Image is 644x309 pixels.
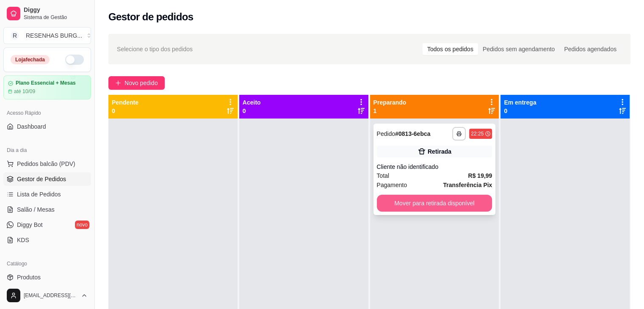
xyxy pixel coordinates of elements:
[423,43,478,55] div: Todos os pedidos
[17,221,43,229] span: Diggy Bot
[3,188,91,201] a: Lista de Pedidos
[504,98,536,107] p: Em entrega
[3,75,91,99] a: Plano Essencial + Mesasaté 10/09
[377,171,390,180] span: Total
[471,130,484,137] div: 22:25
[3,143,91,157] div: Dia a dia
[3,257,91,270] div: Catálogo
[16,80,76,86] article: Plano Essencial + Mesas
[243,107,261,115] p: 0
[3,27,91,44] button: Select a team
[428,147,451,156] div: Retirada
[17,160,75,168] span: Pedidos balcão (PDV)
[24,14,88,21] span: Sistema de Gestão
[3,172,91,186] a: Gestor de Pedidos
[24,6,88,14] span: Diggy
[243,98,261,107] p: Aceito
[17,190,61,199] span: Lista de Pedidos
[17,175,66,183] span: Gestor de Pedidos
[24,292,77,299] span: [EMAIL_ADDRESS][DOMAIN_NAME]
[17,236,29,244] span: KDS
[108,10,193,24] h2: Gestor de pedidos
[11,31,19,40] span: R
[559,43,621,55] div: Pedidos agendados
[377,195,492,212] button: Mover para retirada disponível
[17,205,55,214] span: Salão / Mesas
[395,130,430,137] strong: # 0813-6ebca
[14,88,35,95] article: até 10/09
[11,55,50,64] div: Loja fechada
[478,43,559,55] div: Pedidos sem agendamento
[3,218,91,232] a: Diggy Botnovo
[3,120,91,133] a: Dashboard
[65,55,84,65] button: Alterar Status
[112,107,138,115] p: 0
[377,163,492,171] div: Cliente não identificado
[3,233,91,247] a: KDS
[115,80,121,86] span: plus
[377,130,395,137] span: Pedido
[3,203,91,216] a: Salão / Mesas
[3,3,91,24] a: DiggySistema de Gestão
[108,76,165,90] button: Novo pedido
[377,180,407,190] span: Pagamento
[3,157,91,171] button: Pedidos balcão (PDV)
[17,273,41,281] span: Produtos
[124,78,158,88] span: Novo pedido
[17,122,46,131] span: Dashboard
[117,44,193,54] span: Selecione o tipo dos pedidos
[3,270,91,284] a: Produtos
[468,172,492,179] strong: R$ 19,99
[504,107,536,115] p: 0
[373,98,406,107] p: Preparando
[26,31,82,40] div: RESENHAS BURG ...
[443,182,492,188] strong: Transferência Pix
[3,285,91,306] button: [EMAIL_ADDRESS][DOMAIN_NAME]
[373,107,406,115] p: 1
[3,106,91,120] div: Acesso Rápido
[112,98,138,107] p: Pendente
